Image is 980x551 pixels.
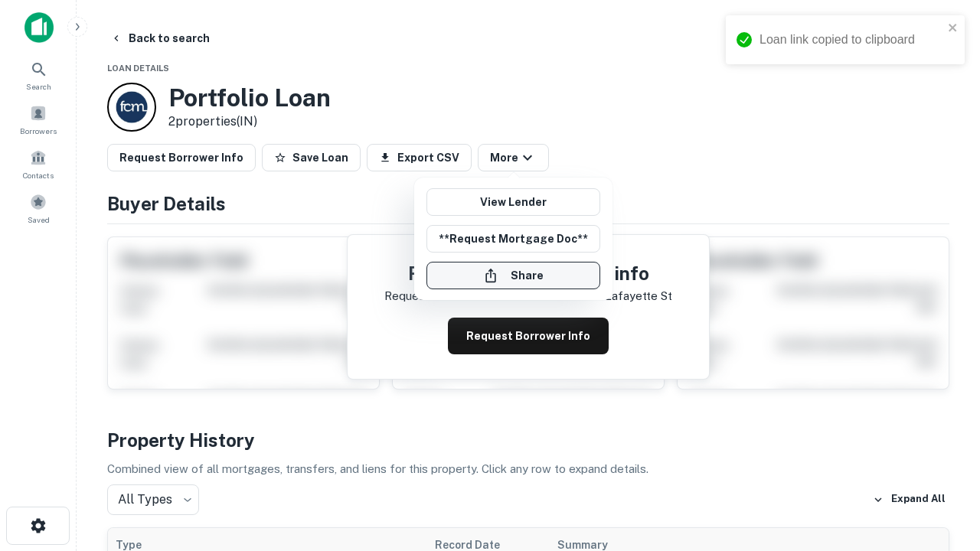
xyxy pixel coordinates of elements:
button: close [948,21,959,36]
a: View Lender [426,188,600,216]
button: **Request Mortgage Doc** [426,225,600,253]
iframe: Chat Widget [903,380,980,453]
div: Loan link copied to clipboard [759,31,943,49]
button: Share [426,262,600,289]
